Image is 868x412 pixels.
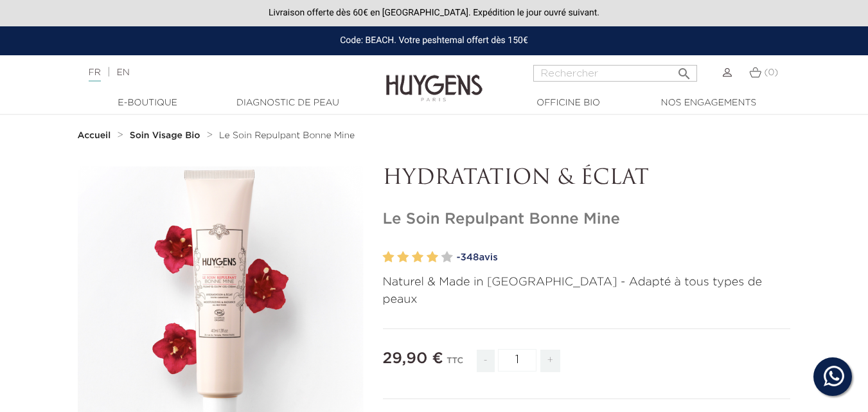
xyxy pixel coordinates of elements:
[460,253,479,262] span: 348
[498,349,536,372] input: Quantité
[383,274,791,309] p: Naturel & Made in [GEOGRAPHIC_DATA] - Adapté à tous types de peaux
[84,96,212,110] a: E-Boutique
[383,248,394,267] label: 1
[130,131,200,140] strong: Soin Visage Bio
[130,130,204,141] a: Soin Visage Bio
[383,351,443,366] span: 29,90 €
[673,61,696,78] button: 
[116,68,129,77] a: EN
[677,62,692,78] i: 
[441,248,453,267] label: 5
[457,248,791,267] a: -348avis
[82,65,352,80] div: |
[477,350,495,372] span: -
[383,166,791,191] p: HYDRATATION & ÉCLAT
[764,68,778,77] span: (0)
[383,210,791,229] h1: Le Soin Repulpant Bonne Mine
[188,278,252,342] i: 
[386,54,483,103] img: Huygens
[397,248,409,267] label: 2
[540,350,561,372] span: +
[644,96,773,110] a: Nos engagements
[533,65,697,82] input: Rechercher
[89,68,101,82] a: FR
[219,130,355,141] a: Le Soin Repulpant Bonne Mine
[504,96,633,110] a: Officine Bio
[219,131,355,140] span: Le Soin Repulpant Bonne Mine
[78,130,114,141] a: Accueil
[78,131,111,140] strong: Accueil
[224,96,352,110] a: Diagnostic de peau
[412,248,423,267] label: 3
[427,248,438,267] label: 4
[447,347,463,382] div: TTC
